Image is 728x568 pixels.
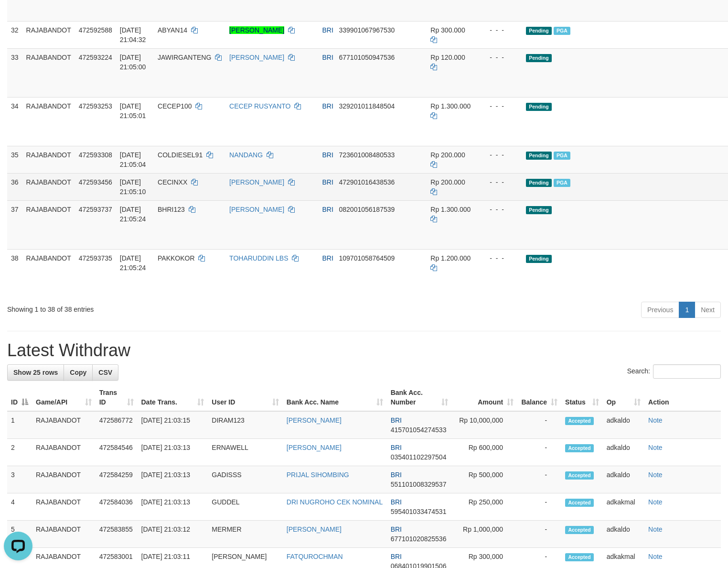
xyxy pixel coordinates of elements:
[7,493,32,521] td: 4
[158,26,187,34] span: ABYAN14
[391,481,447,488] span: Copy 551101008329537 to clipboard
[526,27,552,35] span: Pending
[391,426,447,434] span: Copy 415701054274533 to clipboard
[653,364,721,379] input: Search:
[32,466,96,493] td: RAJABANDOT
[554,152,570,160] span: PGA
[287,525,342,533] a: [PERSON_NAME]
[7,384,32,411] th: ID: activate to sort column descending
[158,254,195,262] span: PAKKOKOR
[79,151,112,159] span: 472593308
[482,177,518,187] div: - - -
[79,102,112,110] span: 472593253
[70,369,86,376] span: Copy
[452,384,517,411] th: Amount: activate to sort column ascending
[7,146,22,173] td: 35
[7,301,296,314] div: Showing 1 to 38 of 38 entries
[7,200,22,249] td: 37
[526,103,552,111] span: Pending
[565,499,594,507] span: Accepted
[7,97,22,146] td: 34
[32,384,96,411] th: Game/API: activate to sort column ascending
[138,466,208,493] td: [DATE] 21:03:13
[138,521,208,548] td: [DATE] 21:03:12
[138,493,208,521] td: [DATE] 21:03:13
[452,466,517,493] td: Rp 500,000
[120,26,146,44] span: [DATE] 21:04:32
[391,453,447,461] span: Copy 035401102297504 to clipboard
[648,416,663,424] a: Note
[517,384,561,411] th: Balance: activate to sort column ascending
[482,253,518,263] div: - - -
[208,466,282,493] td: GADISSS
[208,521,282,548] td: MERMER
[229,178,284,186] a: [PERSON_NAME]
[339,26,395,34] span: Copy 339901067967530 to clipboard
[22,200,75,249] td: RAJABANDOT
[627,364,721,379] label: Search:
[120,206,146,223] span: [DATE] 21:05:24
[208,384,282,411] th: User ID: activate to sort column ascending
[603,439,644,466] td: adkaldo
[79,254,112,262] span: 472593735
[287,416,342,424] a: [PERSON_NAME]
[22,249,75,298] td: RAJABANDOT
[452,411,517,439] td: Rp 10,000,000
[120,178,146,196] span: [DATE] 21:05:10
[138,411,208,439] td: [DATE] 21:03:15
[430,26,465,34] span: Rp 300.000
[32,493,96,521] td: RAJABANDOT
[96,411,138,439] td: 472586772
[339,178,395,186] span: Copy 472901016438536 to clipboard
[158,178,187,186] span: CECINXX
[96,493,138,521] td: 472584036
[648,498,663,506] a: Note
[561,384,603,411] th: Status: activate to sort column ascending
[7,466,32,493] td: 3
[641,302,679,318] a: Previous
[120,254,146,272] span: [DATE] 21:05:24
[96,384,138,411] th: Trans ID: activate to sort column ascending
[22,97,75,146] td: RAJABANDOT
[322,102,333,110] span: BRI
[7,21,22,48] td: 32
[158,54,211,61] span: JAWIRGANTENG
[430,206,471,213] span: Rp 1.300.000
[565,444,594,452] span: Accepted
[391,416,402,424] span: BRI
[158,151,203,159] span: COLDIESEL91
[482,150,518,160] div: - - -
[229,254,288,262] a: TOHARUDDIN LBS
[391,498,402,506] span: BRI
[158,102,192,110] span: CECEP100
[526,54,552,62] span: Pending
[229,26,284,34] a: [PERSON_NAME]
[391,444,402,451] span: BRI
[339,102,395,110] span: Copy 329201011848504 to clipboard
[482,53,518,62] div: - - -
[565,471,594,480] span: Accepted
[391,553,402,560] span: BRI
[64,364,93,381] a: Copy
[92,364,118,381] a: CSV
[526,179,552,187] span: Pending
[96,521,138,548] td: 472583855
[287,498,383,506] a: DRI NUGROHO CEK NOMINAL
[603,384,644,411] th: Op: activate to sort column ascending
[603,411,644,439] td: adkaldo
[565,553,594,561] span: Accepted
[229,102,290,110] a: CECEP RUSYANTO
[430,102,471,110] span: Rp 1.300.000
[229,151,263,159] a: NANDANG
[322,54,333,61] span: BRI
[229,54,284,61] a: [PERSON_NAME]
[452,521,517,548] td: Rp 1,000,000
[22,146,75,173] td: RAJABANDOT
[603,493,644,521] td: adkakmal
[287,553,343,560] a: FATQUROCHMAN
[482,25,518,35] div: - - -
[339,206,395,213] span: Copy 082001056187539 to clipboard
[120,54,146,71] span: [DATE] 21:05:00
[138,384,208,411] th: Date Trans.: activate to sort column ascending
[679,302,695,318] a: 1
